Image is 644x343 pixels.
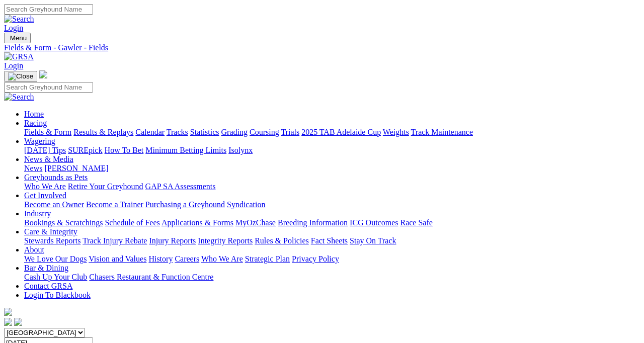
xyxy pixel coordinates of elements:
[24,236,80,245] a: Stewards Reports
[4,33,31,43] button: Toggle navigation
[83,236,147,245] a: Track Injury Rebate
[4,71,37,82] button: Toggle navigation
[10,34,27,42] span: Menu
[39,70,47,78] img: logo-grsa-white.png
[4,318,12,326] img: facebook.svg
[255,236,309,245] a: Rules & Policies
[145,146,226,154] a: Minimum Betting Limits
[24,164,640,173] div: News & Media
[68,146,102,154] a: SUREpick
[4,52,34,61] img: GRSA
[8,72,33,80] img: Close
[24,218,640,227] div: Industry
[149,236,196,245] a: Injury Reports
[24,146,66,154] a: [DATE] Tips
[24,209,51,218] a: Industry
[24,200,84,209] a: Become an Owner
[383,128,409,136] a: Weights
[4,61,23,70] a: Login
[24,128,640,137] div: Racing
[227,200,265,209] a: Syndication
[24,164,42,173] a: News
[24,282,72,290] a: Contact GRSA
[14,318,22,326] img: twitter.svg
[24,182,66,191] a: Who We Are
[24,254,640,264] div: About
[24,119,47,127] a: Racing
[167,128,188,136] a: Tracks
[105,146,144,154] a: How To Bet
[24,137,55,145] a: Wagering
[4,308,12,316] img: logo-grsa-white.png
[292,254,339,263] a: Privacy Policy
[24,128,71,136] a: Fields & Form
[198,236,253,245] a: Integrity Reports
[24,245,44,254] a: About
[4,15,34,24] img: Search
[245,254,290,263] a: Strategic Plan
[24,191,66,200] a: Get Involved
[4,43,640,52] a: Fields & Form - Gawler - Fields
[4,82,93,93] input: Search
[221,128,248,136] a: Grading
[135,128,165,136] a: Calendar
[228,146,253,154] a: Isolynx
[278,218,348,227] a: Breeding Information
[350,236,396,245] a: Stay On Track
[24,291,91,299] a: Login To Blackbook
[162,218,233,227] a: Applications & Forms
[350,218,398,227] a: ICG Outcomes
[4,4,93,15] input: Search
[400,218,432,227] a: Race Safe
[24,155,73,163] a: News & Media
[145,182,216,191] a: GAP SA Assessments
[86,200,143,209] a: Become a Trainer
[411,128,473,136] a: Track Maintenance
[148,254,173,263] a: History
[175,254,199,263] a: Careers
[301,128,381,136] a: 2025 TAB Adelaide Cup
[24,200,640,209] div: Get Involved
[44,164,108,173] a: [PERSON_NAME]
[24,227,77,236] a: Care & Integrity
[68,182,143,191] a: Retire Your Greyhound
[4,24,23,32] a: Login
[24,264,68,272] a: Bar & Dining
[24,146,640,155] div: Wagering
[311,236,348,245] a: Fact Sheets
[281,128,299,136] a: Trials
[190,128,219,136] a: Statistics
[89,273,213,281] a: Chasers Restaurant & Function Centre
[4,93,34,102] img: Search
[73,128,133,136] a: Results & Replays
[105,218,159,227] a: Schedule of Fees
[24,218,103,227] a: Bookings & Scratchings
[24,254,87,263] a: We Love Our Dogs
[24,173,88,182] a: Greyhounds as Pets
[24,273,87,281] a: Cash Up Your Club
[201,254,243,263] a: Who We Are
[250,128,279,136] a: Coursing
[24,110,44,118] a: Home
[24,273,640,282] div: Bar & Dining
[24,236,640,245] div: Care & Integrity
[24,182,640,191] div: Greyhounds as Pets
[89,254,146,263] a: Vision and Values
[235,218,276,227] a: MyOzChase
[145,200,225,209] a: Purchasing a Greyhound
